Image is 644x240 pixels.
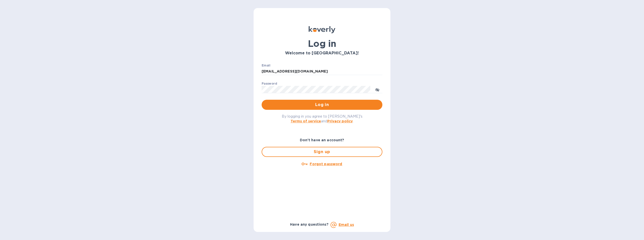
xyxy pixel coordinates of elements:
span: Sign up [266,149,378,155]
span: Log in [266,102,378,108]
h3: Welcome to [GEOGRAPHIC_DATA]! [262,51,382,56]
b: Don't have an account? [300,138,344,142]
button: toggle password visibility [372,84,382,94]
a: Terms of service [291,119,321,123]
label: Email [262,64,270,67]
button: Log in [262,100,382,110]
button: Sign up [262,147,382,157]
a: Privacy policy [327,119,353,123]
h1: Log in [262,38,382,49]
label: Password [262,82,277,85]
img: Koverly [309,26,335,33]
a: Email us [339,223,354,227]
span: By logging in you agree to [PERSON_NAME]'s and . [282,114,363,123]
u: Forgot password [310,162,342,166]
b: Have any questions? [290,222,329,226]
input: Enter email address [262,68,382,75]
